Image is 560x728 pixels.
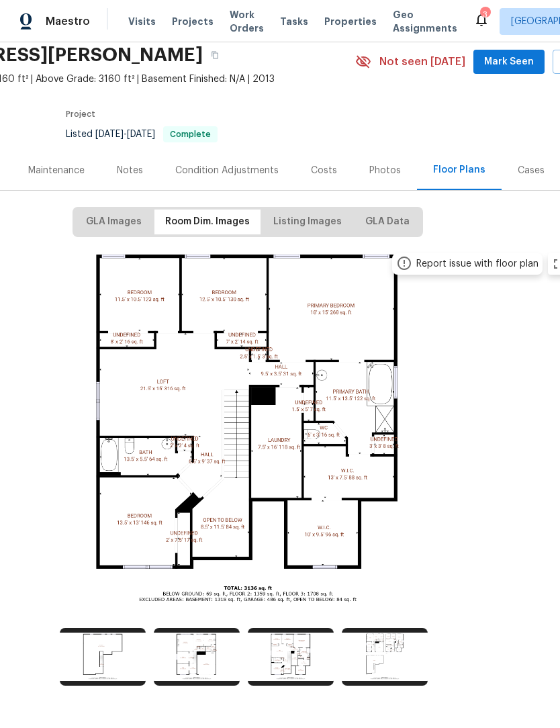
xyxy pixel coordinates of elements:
[248,628,334,686] img: https://cabinet-assets.s3.amazonaws.com/production/storage/0bcee5dd-81da-404f-aded-ae2fbbf86605.p...
[473,50,545,75] button: Mark Seen
[66,130,218,139] span: Listed
[416,257,539,271] div: Report issue with floor plan
[480,8,489,21] div: 3
[75,210,152,234] button: GLA Images
[433,163,485,177] div: Floor Plans
[66,110,95,118] span: Project
[128,15,156,28] span: Visits
[342,628,428,686] img: https://cabinet-assets.s3.amazonaws.com/production/storage/da8b7f73-b9a8-4cf2-b446-f823235b5b47.p...
[60,628,146,686] img: https://cabinet-assets.s3.amazonaws.com/production/storage/127030b6-9306-4ac1-96c9-e6d9d5f328f4.p...
[117,164,143,177] div: Notes
[95,130,124,139] span: [DATE]
[172,15,214,28] span: Projects
[273,214,342,230] span: Listing Images
[127,130,155,139] span: [DATE]
[311,164,337,177] div: Costs
[86,214,142,230] span: GLA Images
[393,8,457,35] span: Geo Assignments
[154,628,240,686] img: https://cabinet-assets.s3.amazonaws.com/production/storage/abb57ae1-0f78-45b5-95b1-5467900d72d4.p...
[280,17,308,26] span: Tasks
[369,164,401,177] div: Photos
[28,164,85,177] div: Maintenance
[484,54,534,71] span: Mark Seen
[518,164,545,177] div: Cases
[175,164,279,177] div: Condition Adjustments
[324,15,377,28] span: Properties
[165,130,216,138] span: Complete
[263,210,353,234] button: Listing Images
[355,210,420,234] button: GLA Data
[365,214,410,230] span: GLA Data
[165,214,250,230] span: Room Dim. Images
[379,55,465,69] span: Not seen [DATE]
[95,130,155,139] span: -
[46,15,90,28] span: Maestro
[230,8,264,35] span: Work Orders
[154,210,261,234] button: Room Dim. Images
[203,43,227,67] button: Copy Address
